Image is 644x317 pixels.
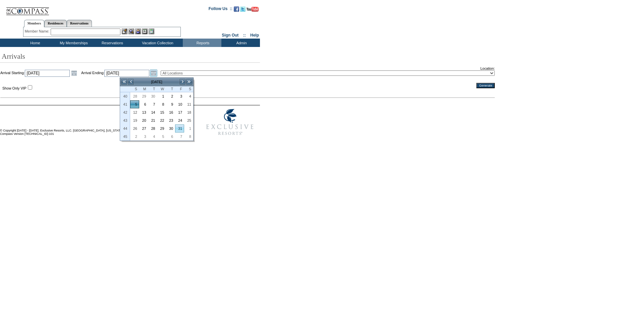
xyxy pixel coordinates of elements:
td: Arrival Ending: [81,66,160,80]
th: 42 [120,108,130,116]
a: 23 [166,117,175,124]
a: 21 [149,117,157,124]
a: Subscribe to our YouTube Channel [247,8,259,12]
a: < [127,78,134,85]
img: Follow us on Twitter [240,6,246,12]
img: Compass Home [6,2,49,15]
img: Subscribe to our YouTube Channel [247,7,259,12]
img: Reservations [142,29,148,34]
td: Monday, October 13, 2025 [139,108,148,116]
a: Follow us on Twitter [240,8,246,12]
a: 5 [158,133,166,140]
td: Friday, October 10, 2025 [175,100,184,108]
a: 29 [140,93,148,100]
th: Wednesday [157,86,166,92]
a: Open the calendar popup. [150,69,157,77]
a: 30 [166,125,175,132]
a: 22 [158,117,166,124]
div: Member Name: [25,29,51,34]
a: 8 [158,101,166,108]
td: Monday, October 06, 2025 [139,100,148,108]
td: Saturday, October 11, 2025 [184,100,193,108]
th: 43 [120,116,130,124]
a: 7 [149,101,157,108]
a: 13 [140,109,148,116]
a: << [121,78,127,85]
td: My Memberships [54,39,92,47]
td: Thursday, October 09, 2025 [166,100,175,108]
a: 24 [175,117,184,124]
td: Wednesday, October 22, 2025 [157,116,166,124]
td: Thursday, October 16, 2025 [166,108,175,116]
td: Sunday, September 28, 2025 [130,92,139,100]
td: Sunday, October 19, 2025 [130,116,139,124]
img: b_calculator.gif [149,29,154,34]
a: 20 [140,117,148,124]
th: 40 [120,92,130,100]
a: 16 [166,109,175,116]
a: 18 [184,109,193,116]
td: Sunday, October 26, 2025 [130,124,139,133]
td: Friday, October 17, 2025 [175,108,184,116]
td: Tuesday, September 30, 2025 [148,92,157,100]
td: Monday, September 29, 2025 [139,92,148,100]
img: b_edit.gif [122,29,127,34]
td: Friday, October 24, 2025 [175,116,184,124]
a: 31 [175,125,184,132]
a: 1 [158,93,166,100]
td: Sunday, October 05, 2025 [130,100,139,108]
a: 15 [158,109,166,116]
a: 19 [130,117,139,124]
img: Become our fan on Facebook [234,6,239,12]
td: Arrival Starting: [0,66,81,80]
a: 29 [158,125,166,132]
td: Monday, October 20, 2025 [139,116,148,124]
a: 5 [130,101,139,108]
td: Monday, October 27, 2025 [139,124,148,133]
a: 6 [166,133,175,140]
td: Tuesday, October 07, 2025 [148,100,157,108]
a: >> [186,78,193,85]
th: Tuesday [148,86,157,92]
td: Vacation Collection [131,39,183,47]
td: Monday, November 03, 2025 [139,133,148,141]
a: Open the calendar popup. [70,69,78,77]
a: 4 [149,133,157,140]
img: Impersonate [135,29,141,34]
td: Location: [161,66,495,80]
a: 27 [140,125,148,132]
span: :: [243,33,246,38]
input: Generate [476,83,495,88]
td: Home [15,39,54,47]
td: Wednesday, October 29, 2025 [157,124,166,133]
td: Tuesday, October 21, 2025 [148,116,157,124]
a: 2 [166,93,175,100]
a: 2 [130,133,139,140]
a: Reservations [67,20,92,27]
td: Thursday, November 06, 2025 [166,133,175,141]
td: Friday, October 03, 2025 [175,92,184,100]
a: > [179,78,186,85]
a: 10 [175,101,184,108]
td: Saturday, November 08, 2025 [184,133,193,141]
a: Members [24,20,45,27]
a: 3 [175,93,184,100]
a: 12 [130,109,139,116]
a: 1 [184,125,193,132]
a: 4 [184,93,193,100]
td: Wednesday, October 01, 2025 [157,92,166,100]
td: Thursday, October 23, 2025 [166,116,175,124]
img: Exclusive Resorts [200,105,260,139]
a: 7 [175,133,184,140]
td: Wednesday, October 15, 2025 [157,108,166,116]
a: 17 [175,109,184,116]
td: Thursday, October 02, 2025 [166,92,175,100]
td: Wednesday, November 05, 2025 [157,133,166,141]
a: Sign Out [222,33,238,38]
th: Friday [175,86,184,92]
a: 25 [184,117,193,124]
a: 26 [130,125,139,132]
a: 9 [166,101,175,108]
td: Reservations [92,39,131,47]
td: Saturday, October 04, 2025 [184,92,193,100]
